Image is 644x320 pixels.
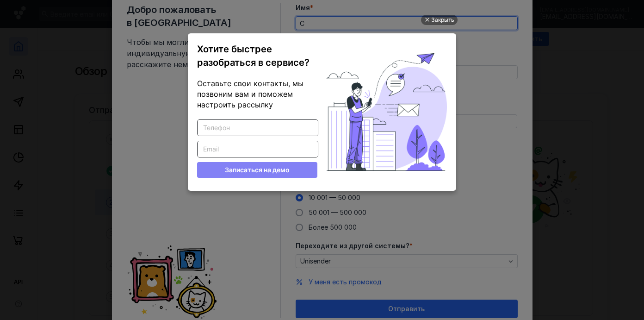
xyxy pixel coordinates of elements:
[431,15,454,25] div: Закрыть
[197,44,310,68] span: Хотите быстрее разобраться в сервисе?
[198,120,318,136] input: Телефон
[197,79,303,109] span: Оставьте свои контакты, мы позвоним вам и поможем настроить рассылку
[198,141,318,157] input: Email
[197,162,317,178] button: Записаться на демо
